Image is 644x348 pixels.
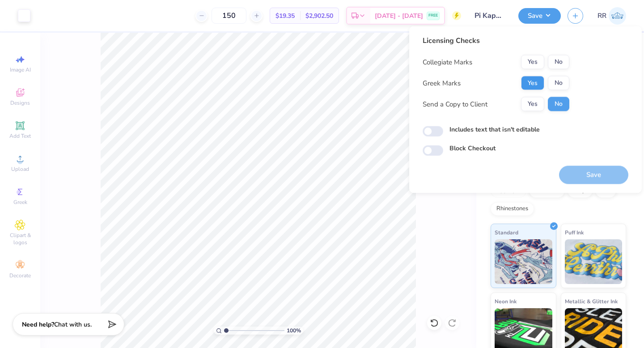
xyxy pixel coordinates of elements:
[423,99,487,109] div: Send a Copy to Client
[423,78,461,88] div: Greek Marks
[597,11,606,21] span: RR
[548,55,569,69] button: No
[13,199,27,206] span: Greek
[468,7,512,25] input: Untitled Design
[521,55,544,69] button: Yes
[548,97,569,111] button: No
[11,166,29,173] span: Upload
[9,132,31,140] span: Add Text
[22,320,54,329] strong: Need help?
[548,76,569,90] button: No
[565,297,618,306] span: Metallic & Glitter Ink
[449,125,540,134] label: Includes text that isn't editable
[521,76,544,90] button: Yes
[212,8,246,24] input: – –
[565,239,623,284] img: Puff Ink
[491,202,534,216] div: Rhinestones
[275,11,295,21] span: $19.35
[495,239,552,284] img: Standard
[4,232,36,246] span: Clipart & logos
[10,66,31,73] span: Image AI
[495,228,518,237] span: Standard
[609,7,626,25] img: Rigil Kent Ricardo
[423,57,472,67] div: Collegiate Marks
[10,99,30,106] span: Designs
[9,272,31,279] span: Decorate
[305,11,333,21] span: $2,902.50
[565,228,584,237] span: Puff Ink
[521,97,544,111] button: Yes
[518,8,561,24] button: Save
[423,35,569,46] div: Licensing Checks
[54,320,92,329] span: Chat with us.
[449,144,496,153] label: Block Checkout
[597,7,626,25] a: RR
[287,327,301,335] span: 100 %
[428,13,438,19] span: FREE
[375,11,423,21] span: [DATE] - [DATE]
[495,297,517,306] span: Neon Ink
